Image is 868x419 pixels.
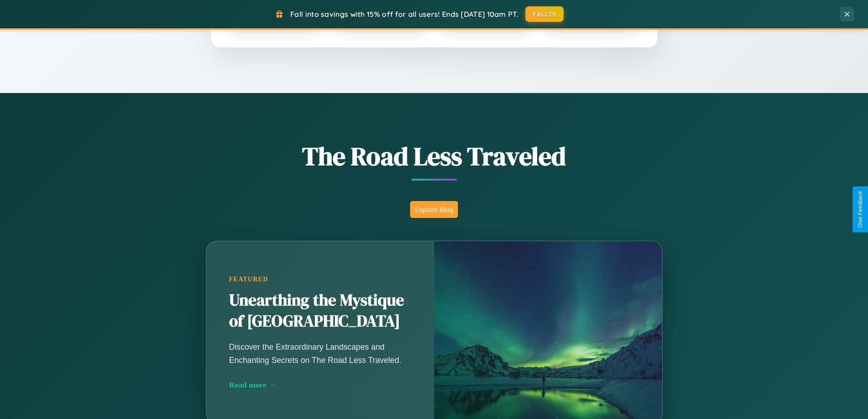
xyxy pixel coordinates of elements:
div: Featured [229,275,411,283]
h1: The Road Less Traveled [161,139,708,174]
button: FALL15 [525,6,564,22]
p: Discover the Extraordinary Landscapes and Enchanting Secrets on The Road Less Traveled. [229,341,411,366]
h2: Unearthing the Mystique of [GEOGRAPHIC_DATA] [229,290,411,332]
span: Fall into savings with 15% off for all users! Ends [DATE] 10am PT. [290,10,519,19]
div: Read more → [229,380,411,390]
button: Explore Blog [410,201,458,218]
div: Give Feedback [857,191,863,228]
